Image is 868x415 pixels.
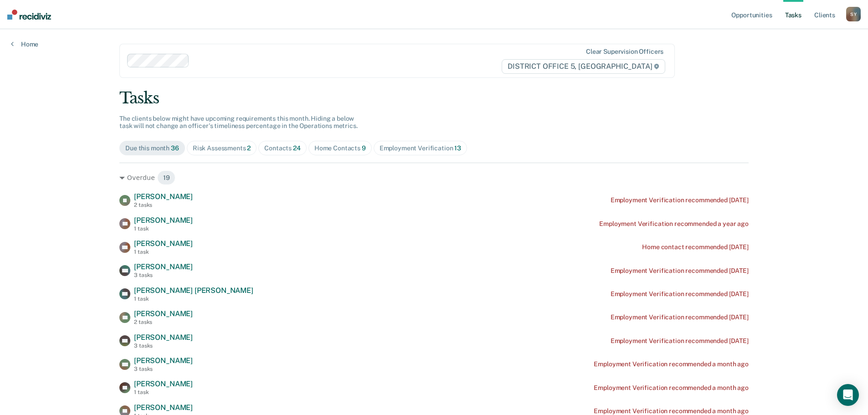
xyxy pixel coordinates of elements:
div: Employment Verification recommended a month ago [594,384,748,392]
span: [PERSON_NAME] [134,379,193,388]
span: [PERSON_NAME] [134,333,193,342]
div: 3 tasks [134,272,193,278]
span: [PERSON_NAME] [134,239,193,248]
div: Employment Verification recommended [DATE] [611,290,749,298]
div: Home contact recommended [DATE] [642,243,749,251]
div: Home Contacts [314,144,366,152]
a: Home [11,40,38,48]
div: Employment Verification [380,144,461,152]
div: 2 tasks [134,202,193,208]
div: 3 tasks [134,366,193,372]
div: Clear supervision officers [586,48,663,56]
span: The clients below might have upcoming requirements this month. Hiding a below task will not chang... [119,115,358,130]
div: 1 task [134,389,193,395]
div: Due this month [125,144,179,152]
span: [PERSON_NAME] [134,309,193,318]
div: Employment Verification recommended [DATE] [611,313,749,321]
span: [PERSON_NAME] [PERSON_NAME] [134,286,253,295]
span: 24 [293,144,301,152]
span: 19 [157,170,176,185]
div: Contacts [264,144,301,152]
div: 2 tasks [134,319,193,325]
div: 1 task [134,296,253,302]
div: Employment Verification recommended [DATE] [611,267,749,275]
div: Employment Verification recommended a month ago [594,407,748,415]
div: 1 task [134,225,193,232]
div: Employment Verification recommended a year ago [599,220,749,228]
div: Employment Verification recommended [DATE] [611,196,749,204]
span: DISTRICT OFFICE 5, [GEOGRAPHIC_DATA] [502,59,665,74]
span: 36 [171,144,179,152]
span: [PERSON_NAME] [134,356,193,365]
div: Employment Verification recommended a month ago [594,360,748,368]
span: [PERSON_NAME] [134,216,193,225]
div: Employment Verification recommended [DATE] [611,337,749,345]
div: Tasks [119,89,749,108]
div: Risk Assessments [193,144,251,152]
div: Open Intercom Messenger [837,384,859,406]
span: [PERSON_NAME] [134,403,193,412]
button: SY [846,7,861,21]
span: 2 [247,144,251,152]
span: 9 [362,144,366,152]
span: [PERSON_NAME] [134,262,193,271]
div: 1 task [134,249,193,255]
div: Overdue 19 [119,170,749,185]
img: Recidiviz [7,10,51,20]
div: S Y [846,7,861,21]
span: 13 [454,144,461,152]
div: 3 tasks [134,343,193,349]
span: [PERSON_NAME] [134,192,193,201]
